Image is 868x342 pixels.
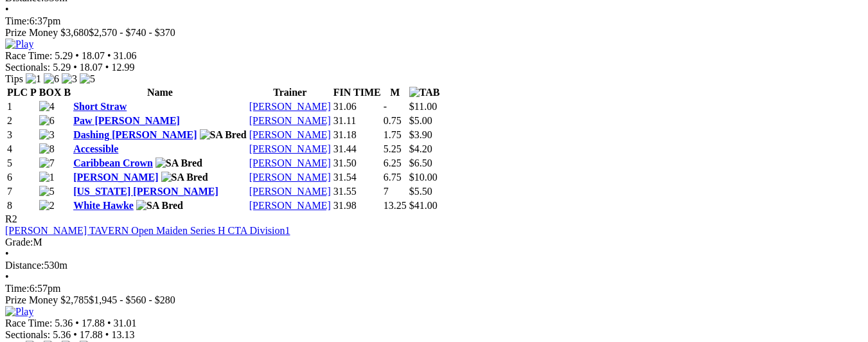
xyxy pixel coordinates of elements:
text: 6.25 [384,157,402,168]
img: SA Bred [161,172,208,183]
span: • [107,318,111,328]
span: • [5,271,9,282]
text: 13.25 [384,200,407,211]
span: R2 [5,213,17,224]
a: [PERSON_NAME] [249,186,331,197]
img: 8 [39,143,55,155]
span: $10.00 [409,172,438,183]
a: [PERSON_NAME] [249,129,331,140]
span: $1,945 - $560 - $280 [89,294,175,305]
span: B [64,87,71,98]
th: FIN TIME [333,86,382,99]
span: $6.50 [409,157,432,168]
span: Race Time: [5,318,52,328]
td: 5 [6,157,37,170]
td: 31.18 [333,129,382,141]
td: 31.11 [333,114,382,127]
a: [PERSON_NAME] [249,157,331,168]
span: • [73,62,77,73]
td: 2 [6,114,37,127]
img: 6 [39,115,55,127]
div: Prize Money $3,680 [5,27,863,39]
span: Sectionals: [5,62,50,73]
a: [PERSON_NAME] [249,200,331,211]
a: White Hawke [73,200,134,211]
span: • [73,329,77,340]
a: [PERSON_NAME] TAVERN Open Maiden Series H CTA Division1 [5,225,290,236]
span: $41.00 [409,200,438,211]
a: Dashing [PERSON_NAME] [73,129,197,140]
span: Tips [5,73,23,84]
td: 31.50 [333,157,382,170]
text: 7 [384,186,389,197]
img: Play [5,306,33,318]
span: • [5,4,9,15]
a: [PERSON_NAME] [73,172,158,183]
td: 31.55 [333,185,382,198]
img: SA Bred [136,200,183,212]
span: 31.01 [114,318,137,328]
td: 6 [6,171,37,184]
a: Caribbean Crown [73,157,153,168]
td: 31.06 [333,100,382,113]
td: 7 [6,185,37,198]
span: 18.07 [80,62,103,73]
img: 1 [39,172,55,183]
span: 17.88 [80,329,103,340]
img: 3 [62,73,77,85]
img: SA Bred [155,157,202,169]
span: Time: [5,283,30,294]
div: 6:57pm [5,283,863,294]
div: Prize Money $2,785 [5,294,863,306]
span: $3.90 [409,129,432,140]
span: $5.50 [409,186,432,197]
span: • [105,329,109,340]
span: • [107,50,111,61]
span: Race Time: [5,50,52,61]
img: 4 [39,101,55,113]
img: 3 [39,129,55,141]
a: Short Straw [73,101,127,112]
td: 31.98 [333,199,382,212]
a: [PERSON_NAME] [249,143,331,154]
img: 6 [44,73,59,85]
span: Sectionals: [5,329,50,340]
img: 7 [39,157,55,169]
span: $4.20 [409,143,432,154]
img: 5 [39,186,55,197]
span: • [105,62,109,73]
span: PLC [7,87,28,98]
span: BOX [39,87,62,98]
span: P [30,87,37,98]
text: 6.75 [384,172,402,183]
span: 31.06 [114,50,137,61]
td: 1 [6,100,37,113]
img: SA Bred [200,129,247,141]
th: Name [73,86,247,99]
img: 5 [80,73,95,85]
a: Accessible [73,143,118,154]
a: [US_STATE] [PERSON_NAME] [73,186,218,197]
img: 1 [26,73,41,85]
th: M [383,86,407,99]
text: 1.75 [384,129,402,140]
span: 5.29 [53,62,71,73]
span: Distance: [5,260,44,271]
div: M [5,237,863,248]
td: 8 [6,199,37,212]
span: $2,570 - $740 - $370 [89,27,175,38]
span: 13.13 [111,329,134,340]
span: • [75,50,79,61]
td: 31.44 [333,143,382,156]
div: 530m [5,260,863,271]
a: [PERSON_NAME] [249,115,331,126]
td: 4 [6,143,37,156]
a: [PERSON_NAME] [249,101,331,112]
span: 5.36 [55,318,73,328]
img: TAB [409,87,440,98]
text: - [384,101,387,112]
span: 12.99 [111,62,134,73]
span: • [75,318,79,328]
img: Play [5,39,33,50]
a: Paw [PERSON_NAME] [73,115,180,126]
